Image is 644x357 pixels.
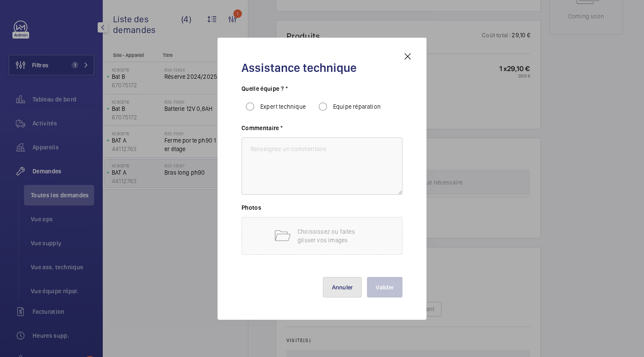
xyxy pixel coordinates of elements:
[367,277,402,297] button: Valider
[241,124,402,137] h3: Commentaire *
[241,84,402,98] h3: Quelle équipe ? *
[323,277,362,297] button: Annuler
[241,203,402,217] h3: Photos
[298,227,370,244] p: Choississez ou faites glisser vos images
[260,103,306,110] span: Expert technique
[333,103,381,110] span: Equipe réparation
[241,60,402,76] h2: Assistance technique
